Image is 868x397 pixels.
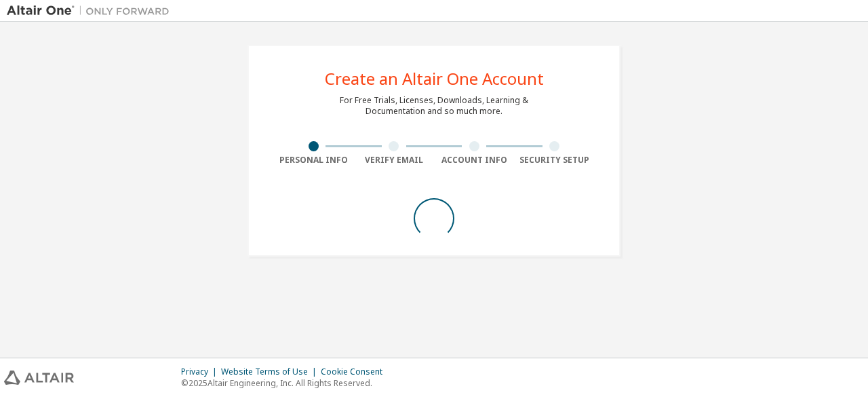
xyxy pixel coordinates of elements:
div: Security Setup [515,155,595,166]
div: Verify Email [354,155,435,166]
div: Account Info [434,155,515,166]
div: Personal Info [273,155,354,166]
div: Privacy [181,366,221,377]
div: Create an Altair One Account [325,71,544,87]
img: Altair One [7,4,176,18]
img: altair_logo.svg [4,371,74,385]
div: For Free Trials, Licenses, Downloads, Learning & Documentation and so much more. [340,95,528,117]
div: Website Terms of Use [221,366,321,377]
div: Cookie Consent [321,366,391,377]
p: © 2025 Altair Engineering, Inc. All Rights Reserved. [181,377,391,389]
